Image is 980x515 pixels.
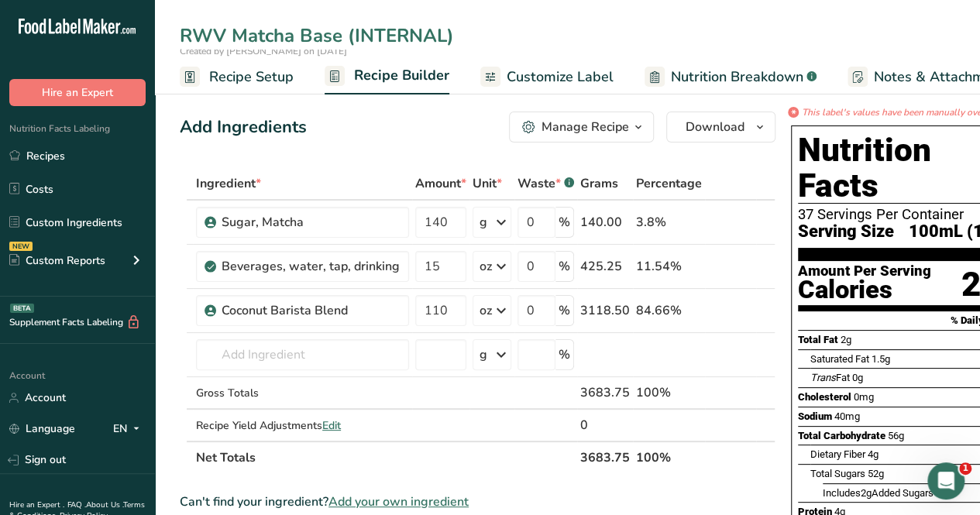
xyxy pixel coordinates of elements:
a: Hire an Expert . [9,500,64,510]
a: Recipe Builder [325,58,449,95]
span: 52g [868,468,884,479]
div: Add Ingredients [180,115,307,140]
div: Gross Totals [196,385,409,401]
div: Waste [518,174,574,193]
a: FAQ . [67,500,86,510]
span: Sodium [798,410,832,422]
div: 3683.75 [580,383,630,402]
th: 100% [633,441,705,473]
button: Manage Recipe [509,112,654,142]
span: 2g [841,334,851,345]
span: Total Sugars [810,468,865,479]
div: Beverages, water, tap, drinking [222,257,400,276]
div: BETA [10,304,34,313]
div: 140.00 [580,213,630,232]
span: Serving Size [798,222,894,242]
span: Recipe Builder [354,65,449,86]
div: Can't find your ingredient? [180,493,775,511]
div: oz [480,257,492,276]
div: Coconut Barista Blend [222,301,400,320]
span: Ingredient [196,174,261,193]
div: EN [113,420,146,438]
div: 0 [580,416,630,434]
span: Customize Label [507,67,614,88]
span: Amount [415,174,466,193]
th: 3683.75 [577,441,633,473]
div: 11.54% [636,257,702,276]
button: Download [666,112,775,142]
span: Add your own ingredient [328,493,469,511]
div: g [480,213,487,232]
span: 0mg [854,391,874,403]
span: 1 [959,462,971,475]
span: Percentage [636,174,702,193]
a: About Us . [86,500,123,510]
span: Download [686,118,744,136]
span: 40mg [834,410,860,422]
div: 3118.50 [580,301,630,320]
div: Sugar, Matcha [222,213,400,232]
span: Total Carbohydrate [798,430,885,441]
span: Nutrition Breakdown [671,67,803,88]
span: 2g [861,487,872,499]
span: Dietary Fiber [810,448,865,460]
th: Net Totals [193,441,577,473]
span: 56g [888,430,904,441]
a: Nutrition Breakdown [645,60,817,94]
span: Total Fat [798,334,838,345]
a: Recipe Setup [180,60,294,94]
div: 100% [636,383,702,402]
input: Add Ingredient [196,339,409,370]
span: 4g [868,448,879,460]
span: Fat [810,372,850,383]
button: Hire an Expert [9,79,146,106]
div: Manage Recipe [542,118,629,136]
div: Custom Reports [9,252,105,269]
span: Unit [473,174,502,193]
span: 1.5g [872,353,890,365]
span: 0g [852,372,863,383]
span: Created by [PERSON_NAME] on [DATE] [180,45,347,57]
span: Saturated Fat [810,353,869,365]
a: Language [9,415,75,442]
div: 84.66% [636,301,702,320]
span: Grams [580,174,618,193]
a: Customize Label [480,60,614,94]
div: 3.8% [636,213,702,232]
div: g [480,345,487,364]
div: Calories [798,279,931,301]
span: Cholesterol [798,391,851,403]
span: Recipe Setup [209,67,294,88]
span: Includes Added Sugars [823,487,934,499]
div: NEW [9,242,33,251]
i: Trans [810,372,836,383]
iframe: Intercom live chat [927,462,965,500]
div: Recipe Yield Adjustments [196,417,409,434]
span: Edit [322,418,341,433]
div: oz [480,301,492,320]
div: Amount Per Serving [798,264,931,279]
div: 425.25 [580,257,630,276]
